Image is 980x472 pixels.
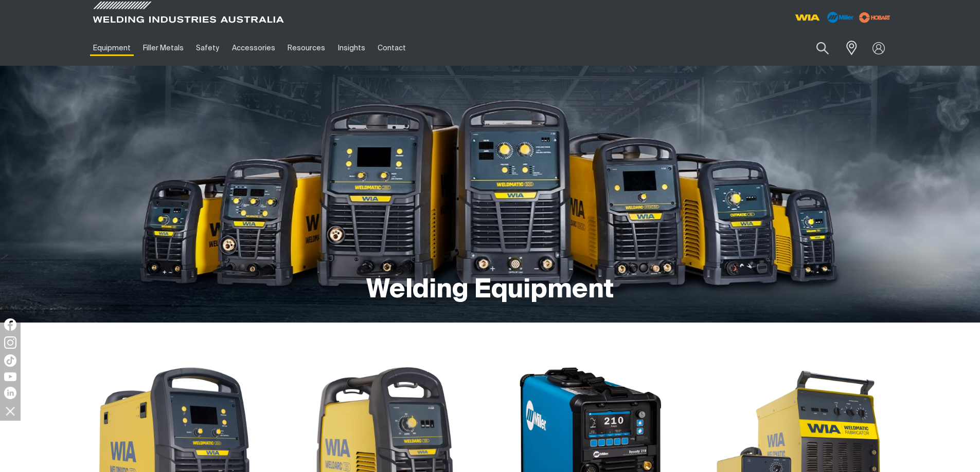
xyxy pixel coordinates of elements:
[190,30,225,66] a: Safety
[4,372,16,381] img: YouTube
[226,30,281,66] a: Accessories
[805,36,840,60] button: Search products
[4,354,16,367] img: TikTok
[366,274,614,307] h1: Welding Equipment
[2,402,19,420] img: hide socials
[856,10,894,25] img: miller
[4,318,16,331] img: Facebook
[4,336,16,349] img: Instagram
[281,30,331,66] a: Resources
[371,30,412,66] a: Contact
[4,387,16,399] img: LinkedIn
[331,30,371,66] a: Insights
[87,30,137,66] a: Equipment
[137,30,190,66] a: Filler Metals
[87,30,692,66] nav: Main
[792,36,840,60] input: Product name or item number...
